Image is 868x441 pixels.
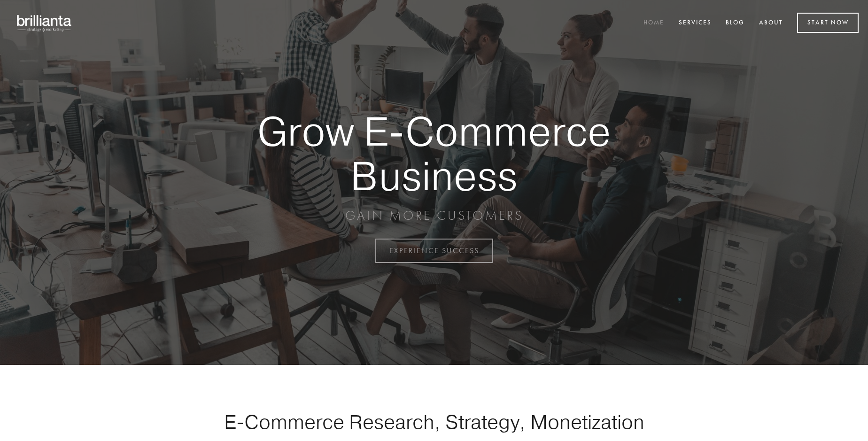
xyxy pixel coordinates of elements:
a: Home [637,15,670,31]
a: EXPERIENCE SUCCESS [375,239,493,263]
a: Start Now [797,13,859,33]
img: brillianta - research, strategy, marketing [9,9,80,37]
strong: Grow E-Commerce Business [225,109,643,198]
a: Blog [720,15,751,31]
a: About [753,15,789,31]
p: GAIN MORE CUSTOMERS [225,207,643,224]
a: Services [673,15,718,31]
h1: E-Commerce Research, Strategy, Monetization [194,410,674,433]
